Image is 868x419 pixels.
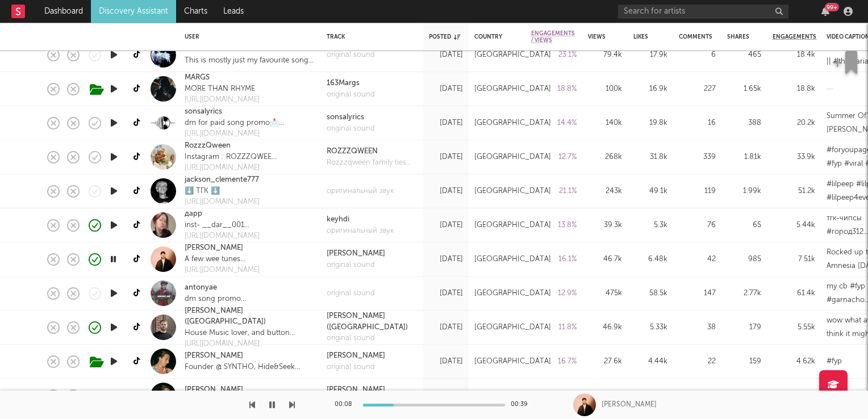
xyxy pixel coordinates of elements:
[531,287,577,300] div: 12.9 %
[185,152,277,163] div: Instagram : ROZZZQWEEN Singer,Songwriter
[327,157,418,169] div: Rozzzqween family ties unreleased
[185,186,260,197] div: ⬇️ ТГК ⬇️
[588,253,622,266] div: 46.7k
[588,116,622,130] div: 140k
[773,185,815,198] div: 51.2k
[588,219,622,232] div: 39.3k
[633,116,667,130] div: 19.8k
[773,48,815,62] div: 18.4k
[633,48,667,62] div: 17.9k
[773,150,815,164] div: 33.9k
[727,82,761,96] div: 1.65k
[773,389,815,403] div: 13.7k
[185,128,307,140] div: [URL][DOMAIN_NAME]
[474,33,514,40] div: Country
[474,82,551,96] div: [GEOGRAPHIC_DATA]
[335,398,357,412] div: 00:08
[531,321,577,334] div: 11.8 %
[185,220,315,231] div: inst- __dar__001 Сотрудничевство/реклама писать в тг- endorns Тгк- чипсы ⬇️
[773,287,815,300] div: 61.4k
[727,321,761,334] div: 179
[185,118,307,129] div: dm for paid song promo📩 [EMAIL_ADDRESS][DOMAIN_NAME] ⬇️How I Make Viral Lyric videos⬇️
[327,33,412,40] div: Track
[327,311,418,333] a: [PERSON_NAME] ([GEOGRAPHIC_DATA])
[327,146,418,157] a: ROZZZQWEEN
[679,116,716,130] div: 16
[327,49,375,61] a: original sound
[588,389,622,403] div: 71.2k
[327,225,394,237] a: оригинальный звук
[773,82,815,96] div: 18.8k
[727,116,761,130] div: 388
[185,33,310,40] div: User
[633,150,667,164] div: 31.8k
[633,82,667,96] div: 16.9k
[185,196,260,208] div: [URL][DOMAIN_NAME]
[679,33,712,40] div: Comments
[679,82,716,96] div: 227
[588,48,622,62] div: 79.4k
[327,350,385,362] a: [PERSON_NAME]
[185,305,315,328] a: [PERSON_NAME] ([GEOGRAPHIC_DATA])
[773,219,815,232] div: 5.44k
[185,350,243,362] a: [PERSON_NAME]
[429,33,460,40] div: Posted
[679,219,716,232] div: 76
[327,248,385,259] a: [PERSON_NAME]
[827,355,842,368] div: #fyp
[679,355,716,368] div: 22
[429,287,463,300] div: [DATE]
[531,185,577,198] div: 21.1 %
[185,162,277,174] a: [URL][DOMAIN_NAME]
[633,389,667,403] div: 13.1k
[679,185,716,198] div: 119
[618,5,788,19] input: Search for artists
[588,185,622,198] div: 243k
[602,400,657,410] div: [PERSON_NAME]
[185,265,264,276] a: [URL][DOMAIN_NAME]
[327,123,375,135] a: original sound
[474,253,551,266] div: [GEOGRAPHIC_DATA]
[327,214,394,225] div: keyhdi
[327,384,385,396] a: [PERSON_NAME]
[821,7,829,16] button: 99+
[327,288,375,299] a: original sound
[185,231,315,242] a: [URL][DOMAIN_NAME]
[633,287,667,300] div: 58.5k
[531,48,577,62] div: 23.1 %
[531,116,577,130] div: 14.4 %
[185,94,260,106] a: [URL][DOMAIN_NAME]
[588,33,606,40] div: Views
[327,362,385,373] a: original sound
[727,355,761,368] div: 159
[327,78,375,89] div: 163Margs
[429,150,463,164] div: [DATE]
[185,384,243,396] a: [PERSON_NAME]
[531,219,577,232] div: 13.8 %
[633,33,650,40] div: Likes
[185,338,315,350] a: [URL][DOMAIN_NAME]
[474,150,551,164] div: [GEOGRAPHIC_DATA]
[474,48,551,62] div: [GEOGRAPHIC_DATA]
[327,186,394,197] a: оригинальный звук
[429,219,463,232] div: [DATE]
[185,294,268,305] div: dm song promo 🇮🇳🕉️ main ae acc @.aepamad
[429,48,463,62] div: [DATE]
[185,254,264,265] div: A few wee tunes Insta: [PERSON_NAME]
[511,398,533,412] div: 00:39
[474,116,551,130] div: [GEOGRAPHIC_DATA]
[327,259,385,271] a: original sound
[327,89,375,100] a: original sound
[185,55,315,66] div: This is mostly just my favourite songs but i also take requests!! Dm for promo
